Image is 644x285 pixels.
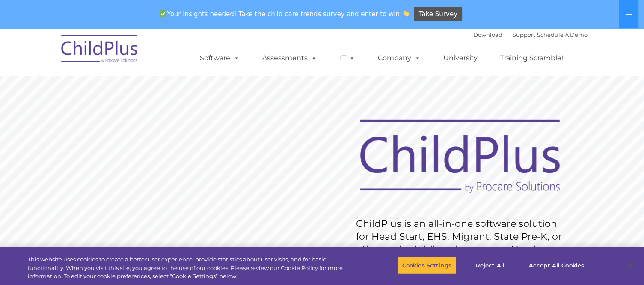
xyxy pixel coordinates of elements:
a: IT [331,50,364,67]
div: This website uses cookies to create a better user experience, provide statistics about user visit... [28,255,354,281]
img: 👏 [403,10,409,17]
font: | [473,31,588,38]
button: Accept All Cookies [524,256,589,274]
button: Close [621,256,640,275]
img: ✅ [160,10,166,17]
a: Schedule A Demo [537,31,588,38]
span: Take Survey [419,7,457,22]
a: University [435,50,486,67]
button: Cookies Settings [398,256,456,274]
a: Software [191,50,248,67]
a: Company [369,50,429,67]
img: ChildPlus by Procare Solutions [57,29,142,71]
span: Your insights needed! Take the child care trends survey and enter to win! [157,6,413,22]
a: Support [513,31,535,38]
button: Reject All [463,256,517,274]
a: Training Scramble!! [492,50,573,67]
a: Take Survey [414,7,462,22]
a: Download [473,31,502,38]
a: Assessments [254,50,326,67]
